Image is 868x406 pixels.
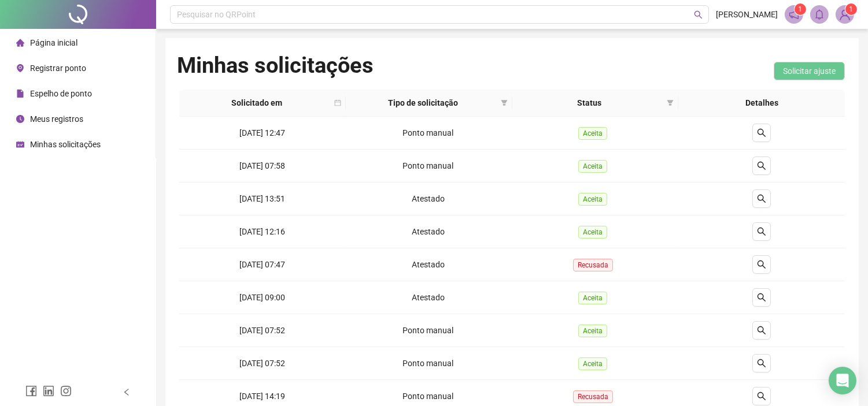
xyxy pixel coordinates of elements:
span: Recusada [573,259,613,271]
span: [DATE] 12:16 [239,227,285,236]
span: Atestado [412,260,445,269]
span: Recusada [573,390,613,403]
span: [DATE] 12:47 [239,128,285,137]
span: Minhas solicitações [30,140,101,149]
span: Ponto manual [402,392,453,401]
span: [DATE] 14:19 [239,392,285,401]
span: search [757,227,766,236]
span: home [16,39,24,47]
span: search [757,260,766,269]
span: [DATE] 07:52 [239,359,285,368]
span: Registrar ponto [30,64,86,73]
h1: Minhas solicitações [177,52,374,79]
span: schedule [16,140,24,148]
span: search [757,161,766,170]
sup: 1 [795,3,806,15]
span: file [16,90,24,98]
span: Aceita [578,226,607,239]
span: instagram [60,385,72,397]
span: Aceita [578,325,607,337]
span: [DATE] 07:47 [239,260,285,269]
span: linkedin [43,385,54,397]
span: Atestado [412,227,445,236]
span: search [757,359,766,368]
span: calendar [332,94,343,111]
span: Aceita [578,357,607,370]
span: Status [517,96,663,109]
th: Detalhes [678,90,845,117]
span: Meus registros [30,114,83,124]
span: bell [814,9,825,20]
span: environment [16,64,24,72]
span: search [757,128,766,137]
span: search [757,326,766,335]
span: [DATE] 07:58 [239,161,285,170]
span: [PERSON_NAME] [716,8,778,21]
span: filter [667,99,674,106]
span: Tipo de solicitação [350,96,496,109]
span: Solicitar ajuste [783,65,836,77]
div: Open Intercom Messenger [829,367,856,394]
span: Ponto manual [402,128,453,137]
span: Aceita [578,292,607,304]
span: clock-circle [16,115,24,123]
sup: Atualize o seu contato no menu Meus Dados [845,3,857,15]
span: facebook [25,385,37,397]
span: Ponto manual [402,161,453,170]
span: Aceita [578,160,607,173]
img: 83971 [836,6,854,23]
span: search [757,392,766,401]
span: Ponto manual [402,359,453,368]
span: Solicitado em [184,96,330,109]
span: filter [664,94,676,111]
span: calendar [334,99,341,106]
span: 1 [799,5,803,13]
span: Página inicial [30,38,77,47]
span: [DATE] 13:51 [239,194,285,203]
span: [DATE] 07:52 [239,326,285,335]
span: Ponto manual [402,326,453,335]
span: Aceita [578,127,607,140]
span: filter [498,94,510,111]
span: Espelho de ponto [30,89,92,98]
span: 1 [849,5,854,13]
span: filter [501,99,508,106]
span: search [694,10,703,19]
span: search [757,194,766,203]
span: Atestado [412,293,445,302]
button: Solicitar ajuste [774,62,845,80]
span: notification [789,9,799,20]
span: Atestado [412,194,445,203]
span: search [757,293,766,302]
span: [DATE] 09:00 [239,293,285,302]
span: left [123,388,131,396]
span: Aceita [578,193,607,206]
